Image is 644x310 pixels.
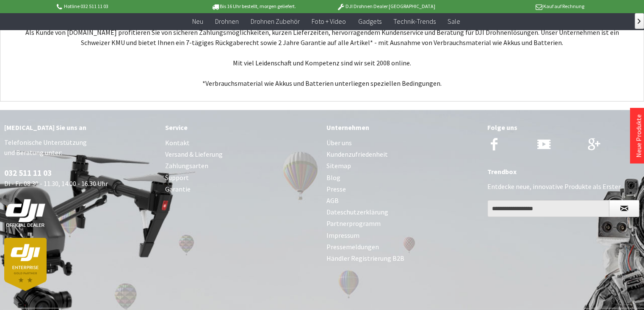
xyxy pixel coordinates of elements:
[609,200,639,217] button: Newsletter abonnieren
[326,230,479,241] a: Impressum
[326,160,479,172] a: Sitemap
[487,166,640,177] div: Trendbox
[4,199,47,228] img: white-dji-schweiz-logo-official_140x140.png
[165,122,318,133] div: Service
[215,17,239,25] span: Drohnen
[165,149,318,160] a: Versand & Lieferung
[452,1,584,11] p: Kauf auf Rechnung
[387,13,441,30] a: Technik-Trends
[188,1,320,11] p: Bis 16 Uhr bestellt, morgen geliefert.
[326,149,479,160] a: Kundenzufriedenheit
[487,181,640,192] p: Entdecke neue, innovative Produkte als Erster.
[209,13,245,30] a: Drohnen
[165,183,318,195] a: Garantie
[55,1,187,11] p: Hotline 032 511 11 03
[326,218,479,229] a: Partnerprogramm
[393,17,435,25] span: Technik-Trends
[4,122,157,133] div: [MEDICAL_DATA] Sie uns an
[326,253,479,264] a: Händler Registrierung B2B
[165,160,318,172] a: Zahlungsarten
[320,1,452,11] p: DJI Drohnen Dealer [GEOGRAPHIC_DATA]
[447,17,460,25] span: Sale
[186,13,209,30] a: Neu
[192,17,203,25] span: Neu
[326,122,479,133] div: Unternehmen
[358,17,381,25] span: Gadgets
[326,206,479,218] a: Dateschutzerklärung
[245,13,306,30] a: Drohnen Zubehör
[352,13,387,30] a: Gadgets
[4,238,47,291] img: dji-partner-enterprise_goldLoJgYOWPUIEBO.png
[165,172,318,183] a: Support
[312,17,346,25] span: Foto + Video
[634,114,643,158] a: Neue Produkte
[487,200,609,217] input: Ihre E-Mail Adresse
[326,137,479,149] a: Über uns
[165,137,318,149] a: Kontakt
[326,172,479,183] a: Blog
[326,241,479,253] a: Pressemeldungen
[326,183,479,195] a: Presse
[4,137,157,291] p: Telefonische Unterstützung und Beratung unter: Di - Fr: 08:30 - 11.30, 14.00 - 16.30 Uhr
[251,17,300,25] span: Drohnen Zubehör
[4,168,52,178] a: 032 511 11 03
[441,13,466,30] a: Sale
[638,19,641,24] span: 
[326,195,479,206] a: AGB
[306,13,352,30] a: Foto + Video
[487,122,640,133] div: Folge uns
